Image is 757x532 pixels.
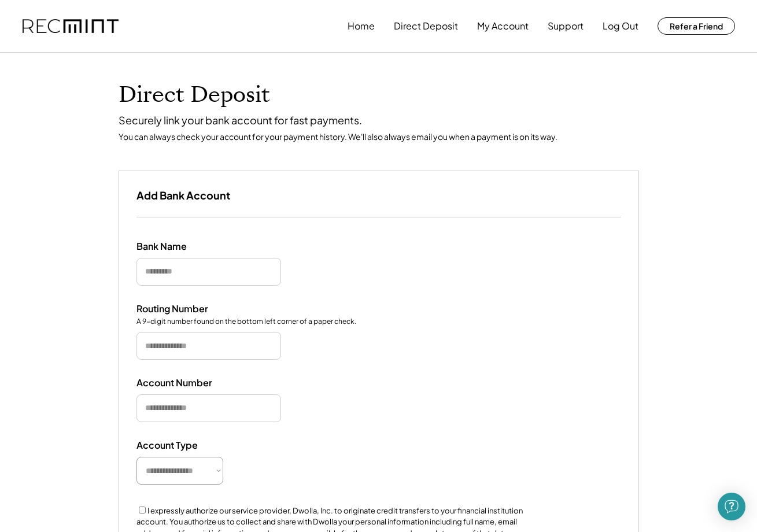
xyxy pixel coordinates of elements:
[718,493,745,520] div: Open Intercom Messenger
[548,14,584,38] button: Support
[136,189,230,202] h3: Add Bank Account
[348,14,375,38] button: Home
[119,131,639,142] div: You can always check your account for your payment history. We'll also always email you when a pa...
[136,317,356,327] div: A 9-digit number found on the bottom left corner of a paper check.
[658,17,735,35] button: Refer a Friend
[119,82,639,109] h1: Direct Deposit
[23,19,119,34] img: recmint-logotype%403x.png
[136,303,252,315] div: Routing Number
[603,14,638,38] button: Log Out
[136,241,252,253] div: Bank Name
[136,439,252,452] div: Account Type
[477,14,529,38] button: My Account
[394,14,458,38] button: Direct Deposit
[136,377,252,389] div: Account Number
[119,113,639,127] div: Securely link your bank account for fast payments.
